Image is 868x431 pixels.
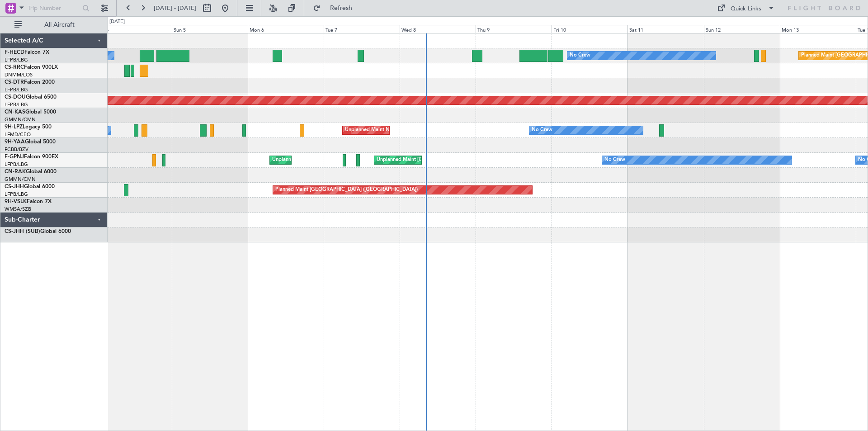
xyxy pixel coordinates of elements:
[322,5,360,11] span: Refresh
[5,176,36,183] a: GMMN/CMN
[248,25,324,33] div: Mon 6
[5,57,28,63] a: LFPB/LBG
[5,65,24,70] span: CS-RRC
[5,116,36,123] a: GMMN/CMN
[5,206,31,213] a: WMSA/SZB
[5,161,28,168] a: LFPB/LBG
[5,139,56,145] a: 9H-YAAGlobal 5000
[5,124,52,130] a: 9H-LPZLegacy 500
[5,199,52,204] a: 9H-VSLKFalcon 7X
[476,25,552,33] div: Thu 9
[5,109,56,115] a: CN-KASGlobal 5000
[5,124,23,130] span: 9H-LPZ
[731,5,761,14] div: Quick Links
[24,22,95,28] span: All Aircraft
[109,18,125,26] div: [DATE]
[532,123,552,137] div: No Crew
[5,86,28,93] a: LFPB/LBG
[5,95,26,100] span: CS-DOU
[5,169,57,175] a: CN-RAKGlobal 6000
[5,229,40,234] span: CS-JHH (SUB)
[28,1,80,15] input: Trip Number
[5,50,49,55] a: F-HECDFalcon 7X
[5,80,24,85] span: CS-DTR
[704,25,780,33] div: Sun 12
[712,1,779,15] button: Quick Links
[5,184,24,189] span: CS-JHH
[5,229,71,234] a: CS-JHH (SUB)Global 6000
[5,80,55,85] a: CS-DTRFalcon 2000
[272,153,421,167] div: Unplanned Maint [GEOGRAPHIC_DATA] ([GEOGRAPHIC_DATA])
[400,25,476,33] div: Wed 8
[5,65,58,70] a: CS-RRCFalcon 900LX
[5,71,33,78] a: DNMM/LOS
[604,153,625,167] div: No Crew
[5,109,25,115] span: CN-KAS
[552,25,627,33] div: Fri 10
[570,49,590,62] div: No Crew
[5,169,26,175] span: CN-RAK
[5,101,28,108] a: LFPB/LBG
[275,183,418,197] div: Planned Maint [GEOGRAPHIC_DATA] ([GEOGRAPHIC_DATA])
[324,25,400,33] div: Tue 7
[5,154,24,160] span: F-GPNJ
[780,25,856,33] div: Mon 13
[5,199,27,204] span: 9H-VSLK
[5,154,58,160] a: F-GPNJFalcon 900EX
[309,1,363,15] button: Refresh
[154,4,196,12] span: [DATE] - [DATE]
[345,123,452,137] div: Unplanned Maint Nice ([GEOGRAPHIC_DATA])
[5,184,55,189] a: CS-JHHGlobal 6000
[172,25,248,33] div: Sun 5
[10,18,98,32] button: All Aircraft
[5,95,57,100] a: CS-DOUGlobal 6500
[5,146,28,153] a: FCBB/BZV
[627,25,703,33] div: Sat 11
[5,131,31,138] a: LFMD/CEQ
[5,139,25,145] span: 9H-YAA
[95,25,171,33] div: Sat 4
[5,50,24,55] span: F-HECD
[5,191,28,198] a: LFPB/LBG
[377,153,525,167] div: Unplanned Maint [GEOGRAPHIC_DATA] ([GEOGRAPHIC_DATA])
